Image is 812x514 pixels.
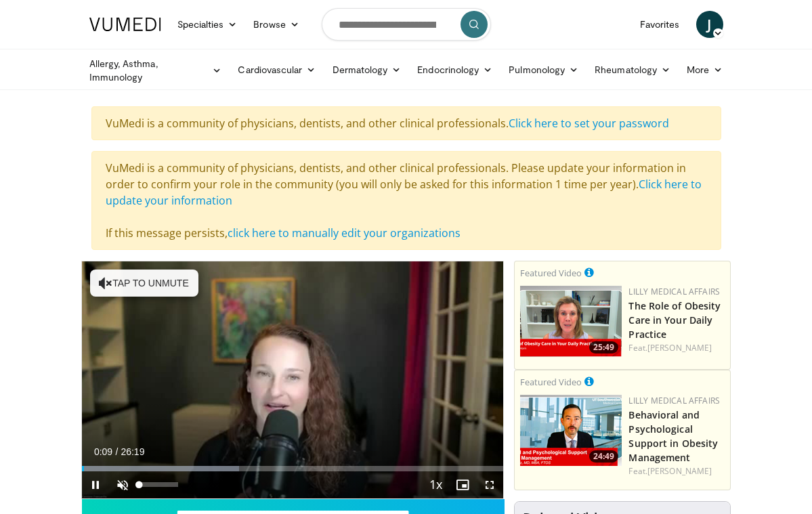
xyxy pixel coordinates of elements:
input: Search topics, interventions [322,8,491,41]
a: click here to manually edit your organizations [228,226,461,240]
div: Feat. [628,465,725,477]
a: Favorites [632,11,688,38]
a: Browse [245,11,307,38]
a: Endocrinology [409,56,500,83]
span: 0:09 [94,446,112,457]
a: [PERSON_NAME] [647,465,712,477]
a: Click here to set your password [509,116,669,131]
button: Enable picture-in-picture mode [449,471,476,498]
a: Lilly Medical Affairs [628,286,720,297]
div: Volume Level [140,482,178,487]
button: Pause [82,471,109,498]
a: Rheumatology [586,56,679,83]
a: [PERSON_NAME] [647,342,712,354]
a: Behavioral and Psychological Support in Obesity Management [628,408,718,464]
a: Allergy, Asthma, Immunology [81,57,230,84]
a: 25:49 [520,286,622,357]
div: Feat. [628,342,725,354]
a: Specialties [169,11,246,38]
a: 24:49 [520,395,622,466]
div: VuMedi is a community of physicians, dentists, and other clinical professionals. Please update yo... [91,151,721,250]
div: Progress Bar [82,466,504,471]
a: More [679,56,731,83]
img: VuMedi Logo [89,18,161,31]
a: Lilly Medical Affairs [628,395,720,406]
img: e1208b6b-349f-4914-9dd7-f97803bdbf1d.png.150x105_q85_crop-smart_upscale.png [520,286,622,357]
div: VuMedi is a community of physicians, dentists, and other clinical professionals. [91,106,721,140]
a: J [696,11,723,38]
button: Playback Rate [422,471,449,498]
a: The Role of Obesity Care in Your Daily Practice [628,299,721,341]
a: Pulmonology [500,56,586,83]
button: Unmute [109,471,136,498]
span: / [116,446,119,457]
span: 24:49 [589,450,618,463]
button: Fullscreen [476,471,503,498]
button: Tap to unmute [90,270,198,297]
video-js: Video Player [82,261,504,498]
img: ba3304f6-7838-4e41-9c0f-2e31ebde6754.png.150x105_q85_crop-smart_upscale.png [520,395,622,466]
span: 26:19 [121,446,144,457]
a: Cardiovascular [230,56,324,83]
small: Featured Video [520,267,582,279]
a: Dermatology [324,56,410,83]
small: Featured Video [520,376,582,388]
span: 25:49 [589,341,618,354]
